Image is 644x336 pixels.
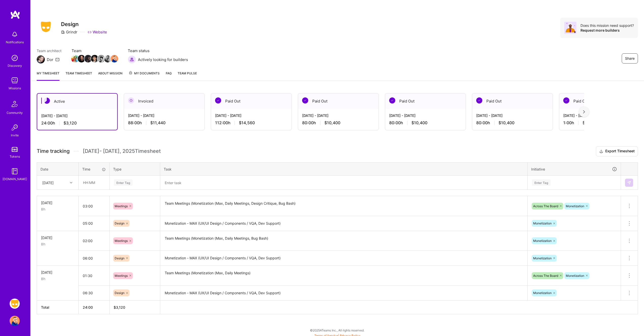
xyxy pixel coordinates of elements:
th: Task [160,162,528,176]
button: Export Timesheet [596,146,638,156]
div: Time [82,166,106,172]
div: [DATE] - [DATE] [302,113,375,118]
div: Discovery [8,63,22,68]
div: [DATE] [41,235,74,240]
span: Time tracking [37,148,70,154]
i: icon Chevron [70,181,72,184]
a: Team Member Avatar [78,54,85,63]
span: Team Pulse [178,71,197,75]
span: Monetization [533,291,552,295]
div: Invite [11,133,19,138]
div: Invoiced [124,93,204,109]
div: Dor [47,57,53,62]
div: Paid Out [385,93,466,109]
img: right [583,110,585,114]
span: Monetization [566,204,584,208]
img: Company Logo [37,20,55,34]
img: Paid Out [302,97,308,103]
div: Notifications [6,39,24,45]
input: HH:MM [79,199,109,213]
th: Total [37,300,79,314]
th: 24:00 [79,300,110,314]
span: [DATE] - [DATE] , 2025 Timesheet [83,148,161,154]
a: Team Pulse [178,71,197,81]
img: teamwork [10,75,20,86]
i: icon CompanyGray [61,30,65,34]
div: 80:00 h [389,120,462,125]
a: Team Member Avatar [91,54,98,63]
span: Actively looking for builders [138,57,188,62]
div: [DATE] - [DATE] [41,113,113,118]
div: [DATE] [41,270,74,275]
img: Team Member Avatar [91,55,98,62]
img: Actively looking for builders [128,55,136,64]
th: Type [110,162,160,176]
span: Team status [128,48,188,53]
input: HH:MM [79,269,109,282]
a: Team Member Avatar [72,54,78,63]
span: $130 [583,120,592,125]
img: tokens [12,147,18,152]
textarea: Team Meetings (Monetization (Max, Daily Meetings, Design Critique, Bug Bash) [161,197,527,216]
textarea: Team Meetings (Monetization (Max, Daily Meetings) [161,266,527,285]
div: Paid Out [472,93,553,109]
i: icon Mail [55,57,59,61]
span: Meetings [115,239,128,243]
span: $10,400 [324,120,340,125]
div: 8h [41,276,74,281]
div: Grindr [61,29,77,35]
span: Monetization [533,221,552,225]
img: Submit [627,181,631,185]
img: Paid Out [563,97,569,103]
span: Team architect [37,48,61,53]
button: Share [622,53,638,64]
span: Design [115,291,124,295]
a: User Avatar [8,316,21,326]
i: icon Download [599,149,603,154]
span: $ 3,120 [114,305,125,309]
img: Avatar [564,22,576,34]
img: Team Member Avatar [97,55,105,62]
div: Paid Out [559,93,640,109]
img: Active [44,98,50,104]
div: Enter Tag [114,179,133,186]
textarea: Monetization - MAX (UX/UI Design / Components / VQA, Dev Support) [161,217,527,230]
img: Invoiced [128,97,134,103]
div: [DATE] [42,180,54,185]
textarea: Monetization - MAX (UX/UI Design / Components / VQA, Dev Support) [161,286,527,300]
input: HH:MM [79,217,109,230]
div: [DATE] - [DATE] [215,113,287,118]
span: $10,400 [498,120,514,125]
a: Team timesheet [66,71,92,81]
span: $10,400 [411,120,427,125]
div: Request more builders [580,28,634,33]
img: logo [10,10,20,19]
div: [DATE] [41,200,74,205]
span: Across The Board [533,204,558,208]
input: HH:MM [79,234,109,247]
div: 88:00 h [128,120,200,125]
div: [DATE] - [DATE] [476,113,549,118]
a: Website [88,29,107,35]
div: [DATE] - [DATE] [389,113,462,118]
div: 1:00 h [563,120,636,125]
div: Active [37,94,117,109]
span: $11,440 [150,120,165,125]
img: bell [10,29,20,39]
h3: Design [61,21,107,27]
textarea: Monetization - MAX (UX/UI Design / Components / VQA, Dev Support) [161,251,527,265]
span: Team [72,48,118,53]
input: HH:MM [79,251,109,265]
img: Team Member Avatar [71,55,79,62]
img: discovery [10,53,20,63]
div: 112:00 h [215,120,287,125]
input: HH:MM [79,176,109,189]
img: Team Architect [37,55,45,64]
span: Across The Board [533,274,558,278]
div: Does this mission need support? [580,23,634,28]
a: Team Member Avatar [105,54,111,63]
div: [DATE] - [DATE] [563,113,636,118]
a: My timesheet [37,71,59,81]
span: Design [115,221,124,225]
a: Team Member Avatar [111,54,118,63]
